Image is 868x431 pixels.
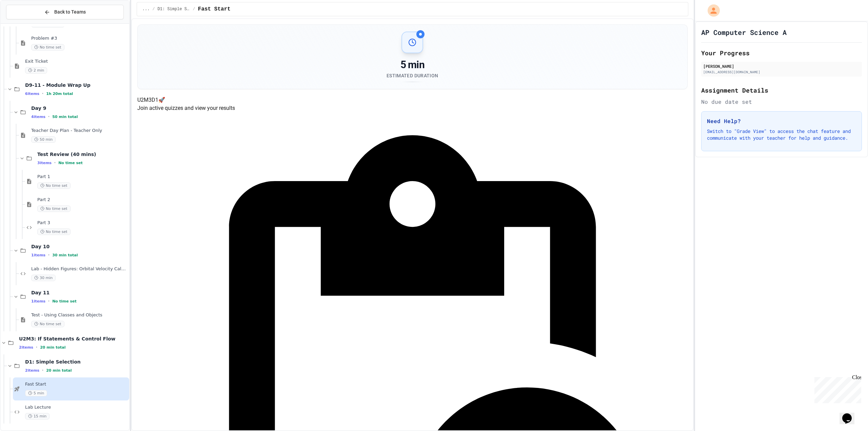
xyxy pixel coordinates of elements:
span: / [193,6,195,12]
span: No time set [37,182,71,189]
span: 50 min total [52,115,78,119]
button: Back to Teams [6,5,124,19]
span: • [42,91,43,96]
span: No time set [37,229,71,235]
iframe: chat widget [812,374,861,403]
span: Back to Teams [54,8,86,16]
h2: Assignment Details [701,85,862,95]
span: Exit Ticket [25,59,128,64]
span: No time set [52,299,77,303]
div: Chat with us now!Close [3,3,47,43]
span: No time set [58,161,83,165]
span: • [48,252,50,258]
span: 20 min total [46,368,72,373]
p: Switch to "Grade View" to access the chat feature and communicate with your teacher for help and ... [707,128,856,141]
h1: AP Computer Science A [701,27,787,37]
span: • [42,368,43,373]
span: Part 1 [37,174,128,180]
span: 2 items [19,345,33,350]
span: • [48,298,50,304]
iframe: chat widget [840,404,861,424]
div: [EMAIL_ADDRESS][DOMAIN_NAME] [703,70,860,75]
span: • [54,160,56,165]
span: Teacher Day Plan - Teacher Only [31,128,128,134]
span: 5 min [25,390,47,396]
span: Test - Using Classes and Objects [31,312,128,318]
span: 1h 20m total [46,92,73,96]
span: 3 items [37,161,52,165]
span: D1: Simple Selection [158,6,190,12]
h4: U2M3D1 🚀 [137,96,688,104]
span: 20 min total [40,345,65,350]
div: 5 min [387,59,438,71]
span: Test Review (40 mins) [37,151,128,157]
p: Join active quizzes and view your results [137,104,688,112]
span: 1 items [31,299,45,303]
h2: Your Progress [701,48,862,58]
span: ... [142,6,150,12]
span: / [152,6,155,12]
span: 15 min [25,413,50,419]
span: Lab Lecture [25,405,128,410]
h3: Need Help? [707,117,856,125]
span: Fast Start [198,5,231,13]
span: Lab - Hidden Figures: Orbital Velocity Calculator [31,266,128,272]
span: 1 items [31,253,45,257]
span: Part 2 [37,197,128,203]
span: 2 items [25,368,39,373]
span: Day 9 [31,105,128,111]
span: Day 11 [31,290,128,296]
div: Estimated Duration [387,72,438,79]
span: 30 min total [52,253,78,257]
span: Part 3 [37,220,128,226]
span: Fast Start [25,381,128,387]
span: • [48,114,50,119]
span: • [36,345,37,350]
span: Problem #3 [31,36,128,41]
span: 4 items [31,115,45,119]
span: No time set [31,321,64,327]
span: 50 min [31,136,56,143]
span: No time set [31,44,64,51]
span: D9-11 - Module Wrap Up [25,82,128,88]
span: D1: Simple Selection [25,359,128,365]
span: Day 10 [31,243,128,250]
div: No due date set [701,98,862,106]
span: 6 items [25,92,39,96]
span: 2 min [25,67,47,74]
span: No time set [37,205,71,212]
div: My Account [701,3,722,18]
div: [PERSON_NAME] [703,63,860,69]
span: U2M3: If Statements & Control Flow [19,336,128,342]
span: 30 min [31,275,56,281]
